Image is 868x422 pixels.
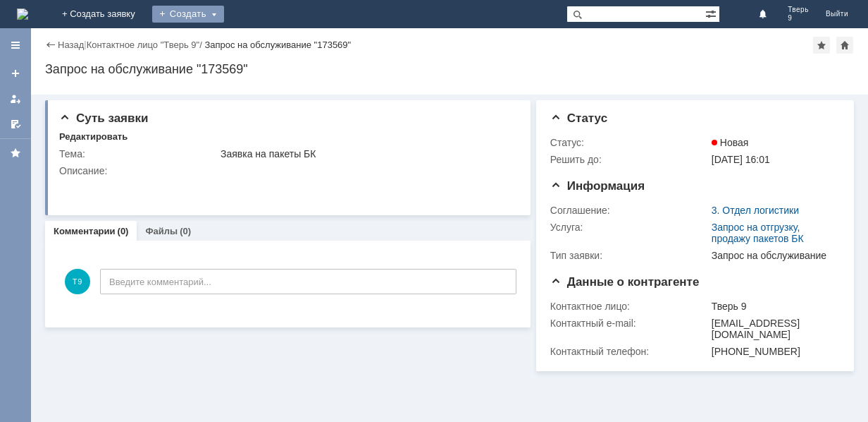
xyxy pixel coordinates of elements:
span: Данные о контрагенте [550,275,700,289]
div: Тверь 9 [712,301,834,312]
a: 3. Отдел логистики [712,205,799,216]
div: Создать [152,6,224,23]
a: Перейти на домашнюю страницу [17,8,28,20]
span: Статус [550,111,607,125]
a: Файлы [145,226,178,236]
div: Описание: [59,165,514,176]
div: Соглашение: [550,205,709,216]
div: Запрос на обслуживание "173569" [204,40,351,50]
span: Новая [712,137,749,148]
div: Контактный e-mail: [550,318,709,329]
div: (0) [118,226,129,236]
div: Контактное лицо: [550,301,709,312]
div: Заявка на пакеты БК [221,148,512,159]
div: [EMAIL_ADDRESS][DOMAIN_NAME] [712,318,834,340]
span: Расширенный поиск [705,6,719,20]
div: Решить до: [550,154,709,165]
a: Запрос на отгрузку, продажу пакетов БК [712,222,804,244]
span: [DATE] 16:01 [712,154,770,165]
div: / [87,40,205,50]
div: Добавить в избранное [813,37,830,54]
span: Информация [550,179,645,193]
img: logo [17,8,28,20]
div: [PHONE_NUMBER] [712,346,834,357]
a: Мои согласования [4,113,27,135]
div: Запрос на обслуживание "173569" [45,62,854,76]
a: Мои заявки [4,88,27,110]
span: Суть заявки [59,111,148,125]
span: Тверь [788,6,809,14]
div: Услуга: [550,222,709,233]
div: Статус: [550,137,709,148]
a: Назад [58,40,84,50]
div: | [84,39,86,49]
div: Тема: [59,148,218,159]
div: Редактировать [59,131,128,143]
div: Тип заявки: [550,250,709,261]
a: Создать заявку [4,62,27,85]
div: Запрос на обслуживание [712,250,834,261]
a: Комментарии [54,226,116,236]
div: (0) [180,226,191,236]
div: Сделать домашней страницей [836,37,853,54]
span: 9 [788,14,809,23]
a: Контактное лицо "Тверь 9" [87,40,199,50]
div: Контактный телефон: [550,346,709,357]
span: Т9 [65,269,90,294]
